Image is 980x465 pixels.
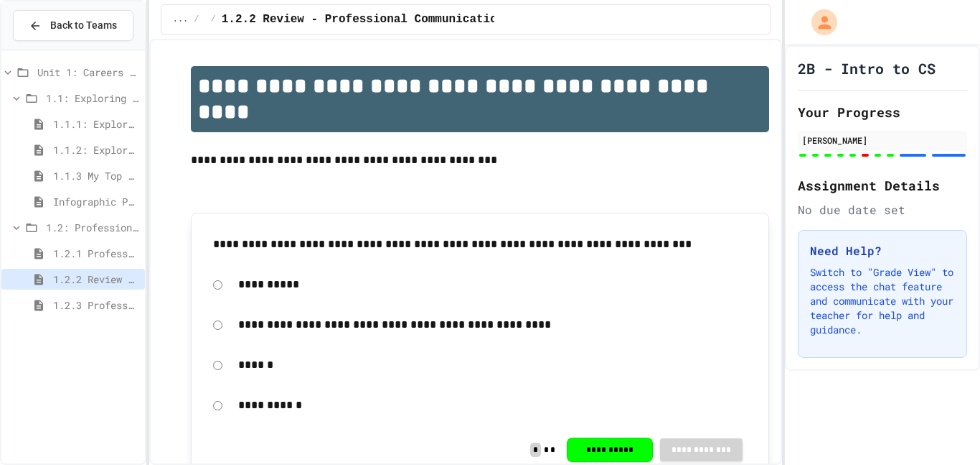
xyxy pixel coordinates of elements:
[53,142,139,157] span: 1.1.2: Exploring CS Careers - Review
[810,265,955,337] p: Switch to "Grade View" to access the chat feature and communicate with your teacher for help and ...
[53,116,139,132] span: 1.1.1: Exploring CS Careers
[46,91,139,106] span: 1.1: Exploring CS Careers
[798,175,967,195] h2: Assignment Details
[50,18,117,33] span: Back to Teams
[53,298,139,313] span: 1.2.3 Professional Communication Challenge
[53,168,139,183] span: 1.1.3 My Top 3 CS Careers!
[46,220,139,235] span: 1.2: Professional Communication
[173,14,189,25] span: ...
[13,10,133,41] button: Back to Teams
[802,134,963,147] div: [PERSON_NAME]
[796,6,841,39] div: My Account
[222,11,504,28] span: 1.2.2 Review - Professional Communication
[861,345,966,406] iframe: chat widget
[798,102,967,122] h2: Your Progress
[53,194,139,209] span: Infographic Project: Your favorite CS
[798,201,967,218] div: No due date set
[53,272,139,287] span: 1.2.2 Review - Professional Communication
[798,58,936,78] h1: 2B - Intro to CS
[37,65,139,80] span: Unit 1: Careers & Professionalism
[194,14,199,25] span: /
[920,408,966,451] iframe: chat widget
[810,242,955,259] h3: Need Help?
[211,14,216,25] span: /
[53,246,139,261] span: 1.2.1 Professional Communication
